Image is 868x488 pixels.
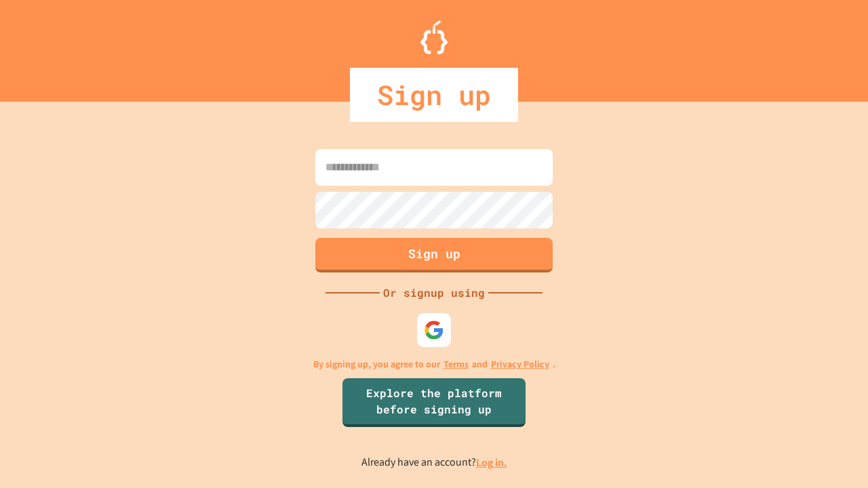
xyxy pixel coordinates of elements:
[380,285,488,301] div: Or signup using
[315,238,553,272] button: Sign up
[313,357,555,371] p: By signing up, you agree to our and .
[342,378,526,427] a: Explore the platform before signing up
[424,320,444,340] img: google-icon.svg
[361,454,507,471] p: Already have an account?
[443,357,469,371] a: Terms
[476,455,507,470] a: Log in.
[491,357,549,371] a: Privacy Policy
[350,68,518,122] div: Sign up
[420,20,448,54] img: Logo.svg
